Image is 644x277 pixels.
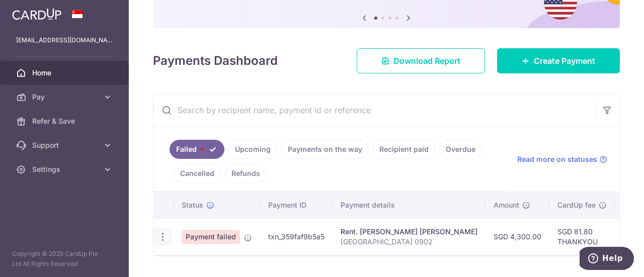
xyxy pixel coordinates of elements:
[225,164,267,183] a: Refunds
[182,230,240,244] span: Payment failed
[373,140,435,159] a: Recipient paid
[153,52,278,70] h4: Payments Dashboard
[174,164,221,183] a: Cancelled
[32,92,99,102] span: Pay
[153,94,595,126] input: Search by recipient name, payment id or reference
[486,218,549,255] td: SGD 4,300.00
[439,140,482,159] a: Overdue
[32,116,99,126] span: Refer & Save
[341,237,477,247] p: [GEOGRAPHIC_DATA] 0902
[557,200,596,210] span: CardUp fee
[393,55,460,67] span: Download Report
[549,218,615,255] td: SGD 81.80 THANKYOU
[260,218,333,255] td: txn_359faf9b5a5
[357,48,485,73] a: Download Report
[32,140,99,150] span: Support
[333,192,486,218] th: Payment details
[170,140,224,159] a: Failed
[534,55,595,67] span: Create Payment
[182,200,203,210] span: Status
[494,200,519,210] span: Amount
[281,140,369,159] a: Payments on the way
[32,164,99,174] span: Settings
[16,35,113,45] p: [EMAIL_ADDRESS][DOMAIN_NAME]
[341,227,477,237] div: Rent. [PERSON_NAME] [PERSON_NAME]
[517,154,597,164] span: Read more on statuses
[32,68,99,78] span: Home
[580,247,634,272] iframe: Opens a widget where you can find more information
[12,8,61,20] img: CardUp
[497,48,620,73] a: Create Payment
[260,192,333,218] th: Payment ID
[517,154,607,164] a: Read more on statuses
[228,140,277,159] a: Upcoming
